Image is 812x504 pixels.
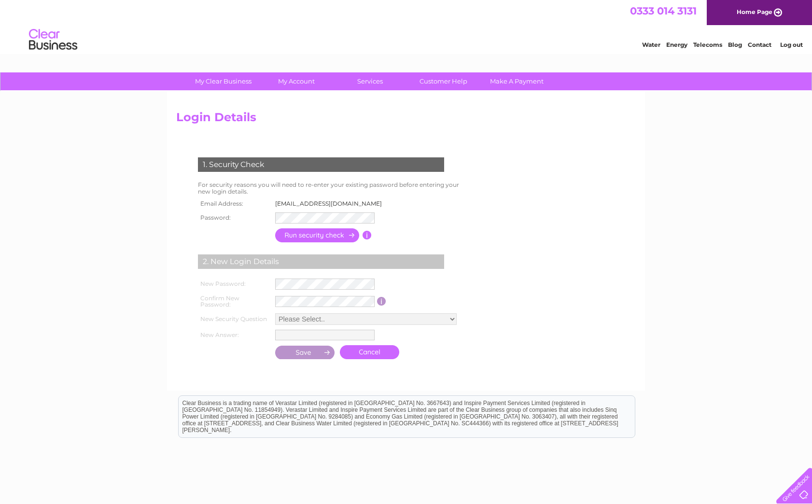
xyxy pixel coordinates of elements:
[257,72,336,90] a: My Account
[183,72,263,90] a: My Clear Business
[477,72,557,90] a: Make A Payment
[330,72,410,90] a: Services
[404,72,483,90] a: Customer Help
[693,41,722,48] a: Telecoms
[198,254,444,269] div: 2. New Login Details
[196,276,273,292] th: New Password:
[275,346,335,359] input: Submit
[196,311,273,327] th: New Security Question
[196,210,273,226] th: Password:
[780,41,803,48] a: Log out
[179,5,635,47] div: Clear Business is a trading name of Verastar Limited (registered in [GEOGRAPHIC_DATA] No. 3667643...
[196,197,273,210] th: Email Address:
[728,41,742,48] a: Blog
[377,297,386,306] input: Information
[196,327,273,343] th: New Answer:
[340,345,399,359] a: Cancel
[748,41,771,48] a: Contact
[642,41,660,48] a: Water
[363,231,372,239] input: Information
[198,157,444,172] div: 1. Security Check
[630,5,697,17] a: 0333 014 3131
[273,197,390,210] td: [EMAIL_ADDRESS][DOMAIN_NAME]
[196,292,273,311] th: Confirm New Password:
[28,25,78,55] img: logo.png
[666,41,687,48] a: Energy
[196,179,470,197] td: For security reasons you will need to re-enter your existing password before entering your new lo...
[176,111,636,129] h2: Login Details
